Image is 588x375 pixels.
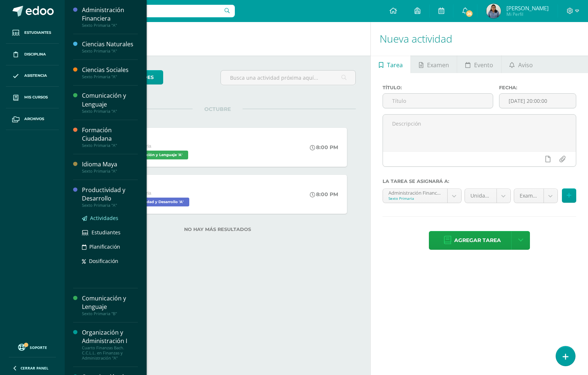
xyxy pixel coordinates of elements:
span: Soporte [30,345,47,350]
span: Planificación [89,243,120,250]
a: Soporte [9,342,56,352]
div: Comunicación y Lenguaje [82,91,138,108]
a: Ciencias SocialesSexto Primaria "A" [82,66,138,79]
div: Ciencias Naturales [82,40,138,48]
div: Sexto Primaria "A" [82,74,138,79]
input: Busca un usuario... [69,5,235,17]
a: Examen (40.0%) [514,189,557,203]
div: Comunicación y Lenguaje [82,294,138,311]
input: Busca una actividad próxima aquí... [221,71,355,85]
a: Comunicación y LenguajeSexto Primaria "B" [82,294,138,316]
span: OCTUBRE [193,106,243,112]
div: Administración Financiera 'A' [388,189,442,196]
div: Sexto Primaria "A" [82,143,138,148]
div: Idioma Maya [82,160,138,169]
span: Cerrar panel [21,365,49,371]
a: Mis cursos [6,87,59,108]
h1: Actividades [73,22,362,55]
a: Administración FinancieraSexto Primaria "A" [82,6,138,28]
div: Sexto Primaria "B" [82,311,138,316]
span: [PERSON_NAME] [506,4,549,12]
span: Examen [427,56,449,74]
div: Sexto Primaria "A" [82,48,138,54]
a: Organización y Administración ICuarto Finanzas Bach. C.C.L.L. en Finanzas y Administración "A" [82,328,138,361]
div: Sexto Primaria "A" [82,203,138,208]
a: Idioma MayaSexto Primaria "A" [82,160,138,174]
span: Archivos [24,116,44,122]
div: examen [121,135,190,143]
a: Asistencia [6,65,59,87]
div: Sexto Primaria "A" [82,109,138,114]
a: Administración Financiera 'A'Sexto Primaria [383,189,461,203]
span: Estudiantes [92,229,121,236]
span: Asistencia [24,73,47,79]
div: Sexto Primaria "A" [82,23,138,28]
div: Organización y Administración I [82,328,138,345]
a: Ciencias NaturalesSexto Primaria "A" [82,40,138,54]
div: Formación Ciudadana [82,126,138,143]
a: Tarea [371,55,410,73]
a: Estudiantes [6,22,59,44]
span: Disciplina [24,51,46,57]
a: Estudiantes [82,228,138,237]
span: 26 [465,10,473,18]
div: 8:00 PM [310,144,338,151]
span: Examen (40.0%) [520,189,538,203]
a: Aviso [502,55,541,73]
span: Unidad 4 [470,189,491,203]
div: Cuarto Finanzas Bach. C.C.L.L. en Finanzas y Administración "A" [82,345,138,361]
div: Sexto Primaria "A" [82,169,138,174]
a: Unidad 4 [465,189,510,203]
a: Archivos [6,108,59,130]
label: No hay más resultados [79,227,356,232]
span: Productividad y Desarrollo 'A' [121,198,189,206]
span: Agregar tarea [454,231,501,249]
input: Fecha de entrega [499,94,576,108]
a: Actividades [82,214,138,222]
a: Disciplina [6,44,59,65]
label: Título: [383,85,493,90]
span: Actividades [90,214,118,221]
div: Sexto Primaria [388,196,442,201]
a: Productividad y DesarrolloSexto Primaria "A" [82,186,138,208]
span: Aviso [518,56,533,74]
img: c29edd5519ed165661ad7af758d39eaf.png [486,4,501,18]
a: Planificación [82,242,138,251]
span: Estudiantes [24,30,51,36]
a: Examen [411,55,457,73]
div: Productividad y Desarrollo [82,186,138,203]
div: 8:00 PM [310,191,338,198]
div: Ciencias Sociales [82,66,138,74]
span: Tarea [387,56,403,74]
span: Mis cursos [24,94,48,100]
a: Formación CiudadanaSexto Primaria "A" [82,126,138,148]
h1: Nueva actividad [380,22,579,55]
a: Dosificación [82,257,138,265]
span: Dosificación [89,257,118,264]
a: Comunicación y LenguajeSexto Primaria "A" [82,91,138,113]
div: Administración Financiera [82,6,138,23]
span: Comunicación y Lenguaje 'A' [121,151,188,159]
label: Fecha: [499,85,576,90]
div: examen [121,182,191,190]
label: La tarea se asignará a: [383,179,576,184]
a: Evento [457,55,501,73]
span: Mi Perfil [506,11,549,17]
input: Título [383,94,493,108]
span: Evento [474,56,493,74]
